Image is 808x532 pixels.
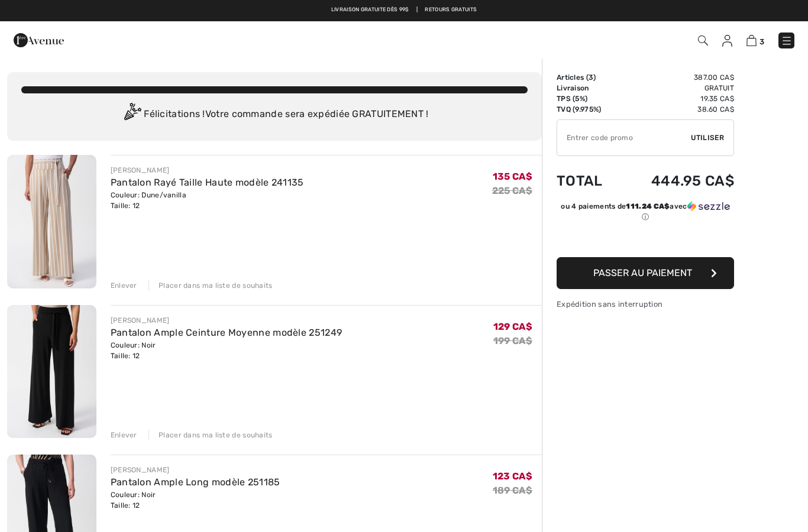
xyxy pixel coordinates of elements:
[589,73,593,82] span: 3
[691,132,724,143] span: Utiliser
[759,37,764,46] span: 3
[620,104,734,115] td: 38.60 CA$
[557,201,734,226] div: ou 4 paiements de111.24 CA$avecSezzle Cliquez pour en savoir plus sur Sezzle
[557,104,620,115] td: TVQ (9.975%)
[781,35,793,47] img: Menu
[111,327,342,338] a: Pantalon Ample Ceinture Moyenne modèle 251249
[111,177,304,188] a: Pantalon Rayé Taille Haute modèle 241135
[557,161,620,201] td: Total
[557,257,734,289] button: Passer au paiement
[620,93,734,104] td: 19.35 CA$
[111,476,280,488] a: Pantalon Ample Long modèle 251185
[21,103,528,126] div: Félicitations ! Votre commande sera expédiée GRATUITEMENT !
[425,6,477,14] a: Retours gratuits
[111,315,342,326] div: [PERSON_NAME]
[557,120,691,155] input: Code promo
[493,471,532,482] span: 123 CA$
[111,430,137,440] div: Enlever
[148,430,273,440] div: Placer dans ma liste de souhaits
[687,201,730,212] img: Sezzle
[14,34,64,45] a: 1ère Avenue
[493,335,532,346] s: 199 CA$
[111,165,304,176] div: [PERSON_NAME]
[493,321,532,332] span: 129 CA$
[120,103,144,126] img: Congratulation2.svg
[111,465,280,475] div: [PERSON_NAME]
[593,267,692,278] span: Passer au paiement
[331,6,409,14] a: Livraison gratuite dès 99$
[111,190,304,211] div: Couleur: Dune/vanilla Taille: 12
[620,83,734,93] td: Gratuit
[7,305,96,439] img: Pantalon Ample Ceinture Moyenne modèle 251249
[746,33,764,47] a: 3
[557,93,620,104] td: TPS (5%)
[557,299,734,310] div: Expédition sans interruption
[626,202,670,210] span: 111.24 CA$
[722,35,732,47] img: Mes infos
[493,171,532,182] span: 135 CA$
[111,340,342,361] div: Couleur: Noir Taille: 12
[416,6,418,14] span: |
[14,28,64,52] img: 1ère Avenue
[111,280,137,291] div: Enlever
[493,485,532,496] s: 189 CA$
[7,155,96,288] img: Pantalon Rayé Taille Haute modèle 241135
[746,35,757,46] img: Panier d'achat
[492,185,532,196] s: 225 CA$
[557,72,620,83] td: Articles ( )
[620,72,734,83] td: 387.00 CA$
[698,35,708,46] img: Recherche
[148,280,273,291] div: Placer dans ma liste de souhaits
[557,201,734,222] div: ou 4 paiements de avec
[557,226,734,253] iframe: PayPal-paypal
[620,161,734,201] td: 444.95 CA$
[557,83,620,93] td: Livraison
[111,489,280,511] div: Couleur: Noir Taille: 12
